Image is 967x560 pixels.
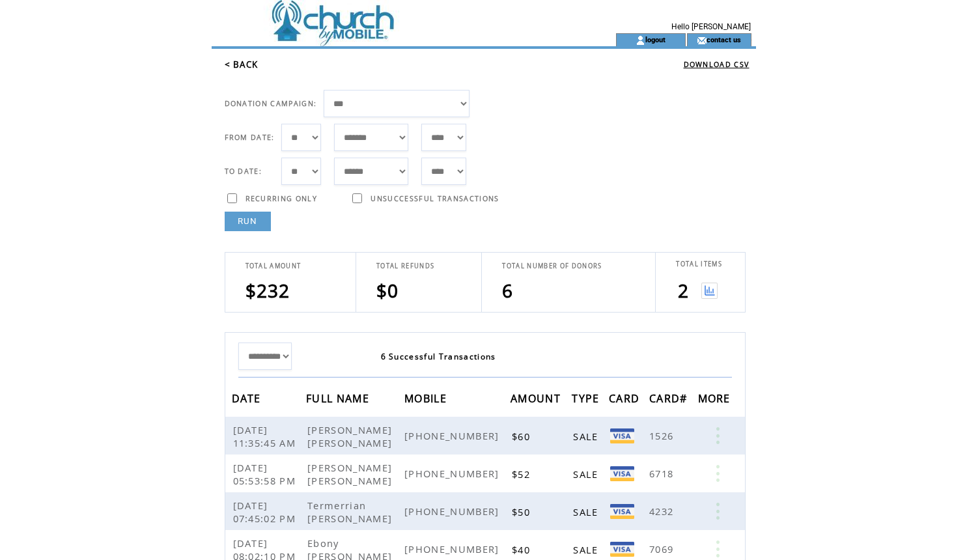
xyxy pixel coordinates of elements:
a: < BACK [225,59,259,70]
span: $232 [245,278,290,303]
a: FULL NAME [306,394,372,402]
span: AMOUNT [511,388,564,412]
span: FROM DATE: [225,133,275,142]
span: TOTAL AMOUNT [245,262,301,270]
a: CARD# [649,394,691,402]
a: DATE [232,394,264,402]
img: Visa [610,466,634,481]
span: FULL NAME [306,388,372,412]
a: logout [645,35,666,44]
span: 4232 [649,505,677,518]
img: Visa [610,542,634,557]
span: $40 [512,543,533,556]
span: [DATE] 05:53:58 PM [233,461,300,487]
img: View graph [701,283,718,299]
span: Hello [PERSON_NAME] [671,22,751,31]
img: account_icon.gif [636,35,645,46]
span: [PERSON_NAME] [PERSON_NAME] [307,423,395,449]
span: TO DATE: [225,167,262,176]
span: MORE [698,388,734,412]
span: 6 Successful Transactions [381,351,496,362]
a: DOWNLOAD CSV [684,60,750,69]
a: RUN [225,212,271,231]
span: RECURRING ONLY [245,194,318,203]
img: VISA [610,504,634,519]
a: TYPE [572,394,602,402]
span: $0 [376,278,399,303]
span: 1526 [649,429,677,442]
span: MOBILE [404,388,450,412]
span: SALE [573,468,601,481]
span: DONATION CAMPAIGN: [225,99,317,108]
span: SALE [573,543,601,556]
a: CARD [609,394,643,402]
span: TYPE [572,388,602,412]
span: CARD [609,388,643,412]
span: [PERSON_NAME] [PERSON_NAME] [307,461,395,487]
span: TOTAL NUMBER OF DONORS [502,262,602,270]
span: $50 [512,505,533,518]
a: MOBILE [404,394,450,402]
span: CARD# [649,388,691,412]
span: [PHONE_NUMBER] [404,429,503,442]
img: contact_us_icon.gif [697,35,707,46]
span: $60 [512,430,533,443]
span: [PHONE_NUMBER] [404,542,503,555]
span: 7069 [649,542,677,555]
span: 6718 [649,467,677,480]
span: 6 [502,278,513,303]
span: UNSUCCESSFUL TRANSACTIONS [371,194,499,203]
span: TOTAL REFUNDS [376,262,434,270]
span: SALE [573,430,601,443]
span: SALE [573,505,601,518]
span: [PHONE_NUMBER] [404,467,503,480]
span: DATE [232,388,264,412]
a: contact us [707,35,741,44]
span: 2 [678,278,689,303]
span: TOTAL ITEMS [676,260,722,268]
span: [DATE] 11:35:45 AM [233,423,300,449]
span: [DATE] 07:45:02 PM [233,499,300,525]
span: $52 [512,468,533,481]
span: Termerrian [PERSON_NAME] [307,499,395,525]
a: AMOUNT [511,394,564,402]
img: Visa [610,428,634,443]
span: [PHONE_NUMBER] [404,505,503,518]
